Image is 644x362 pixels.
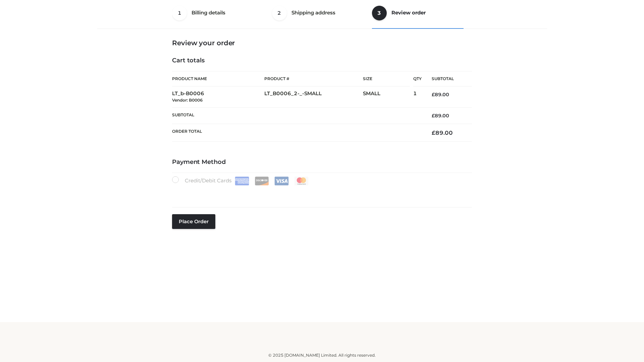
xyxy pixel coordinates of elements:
[432,129,435,136] span: £
[432,129,453,136] bdi: 89.00
[274,177,289,185] img: Visa
[172,107,422,124] th: Subtotal
[172,86,264,108] td: LT_b-B0006
[235,177,249,185] img: Amex
[176,188,468,196] iframe: Secure card payment input frame
[264,86,363,108] td: LT_B0006_2-_-SMALL
[432,92,435,98] span: £
[172,98,203,103] small: Vendor: B0006
[172,57,472,64] h4: Cart totals
[172,159,472,166] h4: Payment Method
[264,71,363,86] th: Product #
[422,71,472,86] th: Subtotal
[363,86,413,108] td: SMALL
[172,214,215,229] button: Place order
[432,92,449,98] bdi: 89.00
[255,177,269,185] img: Discover
[172,176,309,185] label: Credit/Debit Cards
[294,177,309,185] img: Mastercard
[413,86,422,108] td: 1
[172,71,264,86] th: Product Name
[432,113,449,119] bdi: 89.00
[432,113,435,119] span: £
[172,124,422,142] th: Order Total
[363,71,410,86] th: Size
[413,71,422,86] th: Qty
[100,352,544,359] div: © 2025 [DOMAIN_NAME] Limited. All rights reserved.
[172,39,472,47] h3: Review your order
